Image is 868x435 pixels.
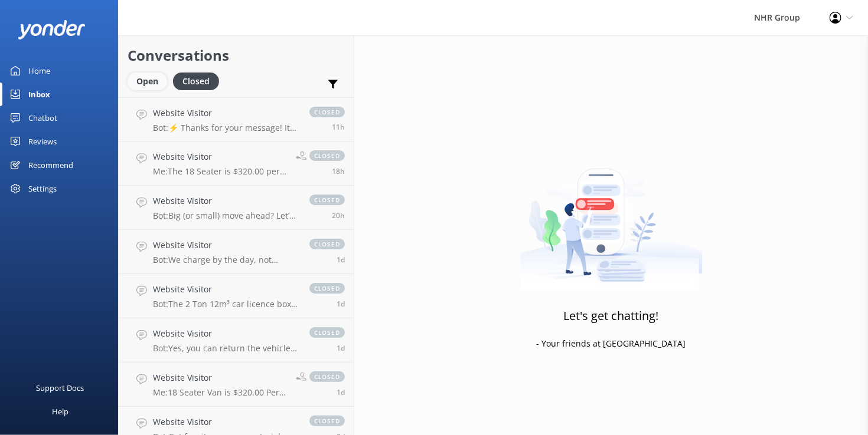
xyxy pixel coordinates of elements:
span: closed [309,150,345,161]
a: Website VisitorMe:The 18 Seater is $320.00 per dayclosed18h [119,141,354,186]
a: Closed [173,74,225,87]
a: Website VisitorBot:Big (or small) move ahead? Let’s make sure you’ve got the right wheels. Take o... [119,186,354,230]
img: artwork of a man stealing a conversation from at giant smartphone [520,144,703,291]
span: closed [309,195,345,205]
span: Oct 05 2025 03:34pm (UTC +13:00) Pacific/Auckland [332,210,345,220]
span: Oct 04 2025 03:41pm (UTC +13:00) Pacific/Auckland [337,387,345,397]
a: Website VisitorMe:18 Seater Van is $320.00 Per dayclosed1d [119,362,354,407]
div: Chatbot [28,106,57,130]
div: Settings [28,177,57,200]
h4: Website Visitor [153,371,287,384]
div: Home [28,59,50,83]
span: closed [309,107,345,117]
a: Website VisitorBot:Yes, you can return the vehicle [DATE], but it must be pre-arranged. Please ca... [119,318,354,362]
p: Bot: Yes, you can return the vehicle [DATE], but it must be pre-arranged. Please call us at [PHON... [153,343,298,354]
h4: Website Visitor [153,239,298,252]
p: Bot: We charge by the day, not hourly, so if your rental includes a [DATE], it will be charged as... [153,255,298,265]
div: Open [128,72,167,90]
h2: Conversations [128,44,345,67]
h4: Website Visitor [153,150,287,163]
h4: Website Visitor [153,283,298,296]
span: closed [309,416,345,426]
div: Reviews [28,130,57,153]
span: closed [309,327,345,338]
img: yonder-white-logo.png [18,20,86,39]
div: Recommend [28,153,73,177]
span: Oct 04 2025 07:13pm (UTC +13:00) Pacific/Auckland [337,343,345,353]
span: Oct 05 2025 12:55am (UTC +13:00) Pacific/Auckland [337,299,345,309]
div: Closed [173,72,219,90]
p: Me: 18 Seater Van is $320.00 Per day [153,387,287,398]
span: closed [309,239,345,249]
span: closed [309,283,345,294]
p: Bot: Big (or small) move ahead? Let’s make sure you’ve got the right wheels. Take our quick quiz ... [153,210,298,221]
p: Bot: ⚡ Thanks for your message! It looks like this one might be best handled by our team directly... [153,123,298,133]
div: Inbox [28,83,50,106]
h3: Let's get chatting! [564,307,659,325]
a: Website VisitorBot:⚡ Thanks for your message! It looks like this one might be best handled by our... [119,97,354,141]
span: Oct 06 2025 12:05am (UTC +13:00) Pacific/Auckland [332,122,345,132]
h4: Website Visitor [153,195,298,207]
a: Website VisitorBot:The 2 Ton 12m³ car licence box truck starts from $215 per day, including GST. ... [119,274,354,318]
h4: Website Visitor [153,107,298,120]
h4: Website Visitor [153,416,298,429]
p: Bot: The 2 Ton 12m³ car licence box truck starts from $215 per day, including GST. It includes un... [153,299,298,309]
div: Help [52,400,68,423]
span: closed [309,371,345,382]
span: Oct 05 2025 05:12pm (UTC +13:00) Pacific/Auckland [332,166,345,176]
p: Me: The 18 Seater is $320.00 per day [153,166,287,177]
a: Open [128,74,173,87]
a: Website VisitorBot:We charge by the day, not hourly, so if your rental includes a [DATE], it will... [119,230,354,274]
h4: Website Visitor [153,327,298,340]
div: Support Docs [37,376,84,400]
span: Oct 05 2025 03:00am (UTC +13:00) Pacific/Auckland [337,255,345,265]
p: - Your friends at [GEOGRAPHIC_DATA] [537,337,686,350]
